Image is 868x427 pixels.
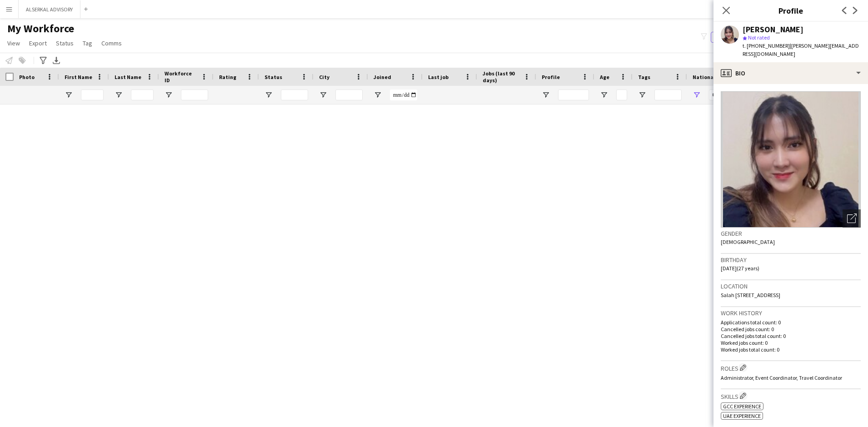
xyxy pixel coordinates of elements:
input: Tags Filter Input [654,89,682,100]
div: Bio [713,62,868,84]
span: Jobs (last 90 days) [483,70,520,84]
span: GCC Experience [723,403,761,410]
p: Cancelled jobs total count: 0 [721,333,861,339]
p: Cancelled jobs count: 0 [721,326,861,333]
span: Salah [STREET_ADDRESS] [721,292,780,298]
span: [DATE] (27 years) [721,265,759,272]
input: Last Name Filter Input [131,89,154,100]
button: Open Filter Menu [374,91,382,99]
p: Applications total count: 0 [721,319,861,326]
a: Comms [98,37,125,49]
button: Open Filter Menu [542,91,550,99]
input: City Filter Input [335,89,363,100]
input: Nationality Filter Input [709,89,773,100]
span: Status [56,39,74,47]
span: Age [600,74,609,80]
span: Tags [638,74,650,80]
p: Worked jobs total count: 0 [721,346,861,353]
span: Nationality [693,74,723,80]
h3: Skills [721,391,861,401]
h3: Gender [721,229,861,238]
span: [DEMOGRAPHIC_DATA] [721,238,775,245]
app-action-btn: Advanced filters [38,55,49,66]
span: UAE Experience [723,412,761,419]
span: Export [29,39,47,47]
a: Tag [79,37,96,49]
h3: Birthday [721,256,861,264]
span: My Workforce [7,22,74,35]
input: First Name Filter Input [81,89,104,100]
h3: Roles [721,363,861,372]
input: Joined Filter Input [390,89,417,100]
a: Status [52,37,77,49]
input: Age Filter Input [616,89,627,100]
input: Profile Filter Input [558,89,589,100]
app-action-btn: Export XLSX [51,55,62,66]
h3: Location [721,282,861,290]
p: Worked jobs count: 0 [721,339,861,346]
span: Tag [83,39,92,47]
a: Export [25,37,50,49]
button: ALSERKAL ADVISORY [19,0,80,18]
span: Profile [542,74,560,80]
button: Open Filter Menu [693,91,701,99]
input: Status Filter Input [281,89,308,100]
span: View [7,39,20,47]
div: [PERSON_NAME] [743,25,803,34]
span: Photo [19,74,35,80]
img: Crew avatar or photo [721,91,861,228]
span: Administrator, Event Coordinator, Travel Coordinator [721,374,842,381]
span: Last job [428,74,449,80]
button: Everyone5,712 [711,32,756,43]
input: Workforce ID Filter Input [181,89,208,100]
h3: Profile [713,5,868,16]
span: Rating [219,74,236,80]
span: Last Name [115,74,141,80]
span: Not rated [748,34,770,41]
span: | [PERSON_NAME][EMAIL_ADDRESS][DOMAIN_NAME] [743,42,859,57]
span: Comms [101,39,122,47]
button: Open Filter Menu [638,91,646,99]
span: First Name [65,74,92,80]
button: Open Filter Menu [264,91,273,99]
span: t. [PHONE_NUMBER] [743,42,790,49]
h3: Work history [721,309,861,317]
span: Joined [374,74,391,80]
a: View [4,37,24,49]
span: City [319,74,329,80]
span: Status [264,74,282,80]
button: Open Filter Menu [600,91,608,99]
span: Workforce ID [165,70,197,84]
button: Open Filter Menu [115,91,123,99]
button: Open Filter Menu [319,91,327,99]
div: Open photos pop-in [843,209,861,228]
button: Open Filter Menu [165,91,173,99]
button: Open Filter Menu [65,91,73,99]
